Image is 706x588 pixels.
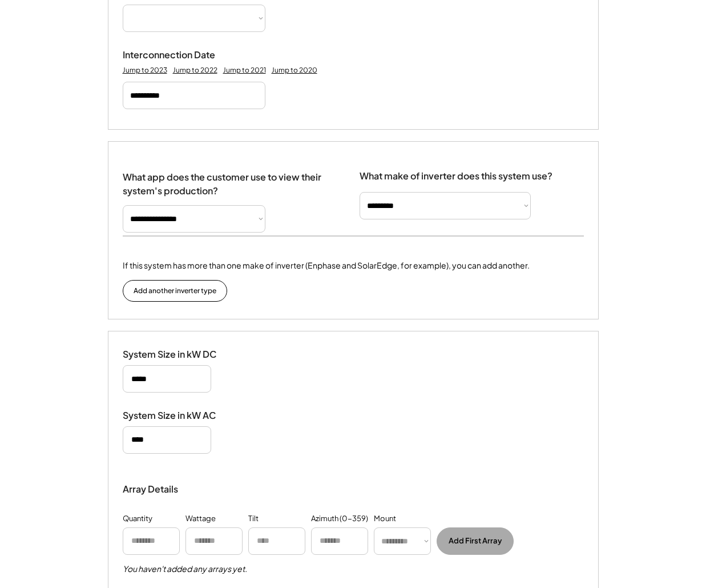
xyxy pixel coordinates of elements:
button: Add another inverter type [123,280,227,302]
div: System Size in kW AC [123,410,237,422]
div: Jump to 2023 [123,66,167,75]
h5: You haven't added any arrays yet. [123,563,247,575]
div: Tilt [248,513,259,525]
div: Quantity [123,513,152,525]
div: System Size in kW DC [123,349,237,361]
div: Jump to 2021 [223,66,266,75]
div: What make of inverter does this system use? [360,159,552,185]
div: If this system has more than one make of inverter (Enphase and SolarEdge, for example), you can a... [123,259,530,271]
div: Mount [374,513,396,525]
div: Jump to 2020 [272,66,317,75]
div: Azimuth (0-359) [311,513,368,525]
button: Add First Array [437,527,514,555]
div: Interconnection Date [123,49,237,61]
div: Jump to 2022 [173,66,217,75]
div: Array Details [123,482,180,496]
div: Wattage [185,513,216,525]
div: What app does the customer use to view their system's production? [123,159,337,198]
